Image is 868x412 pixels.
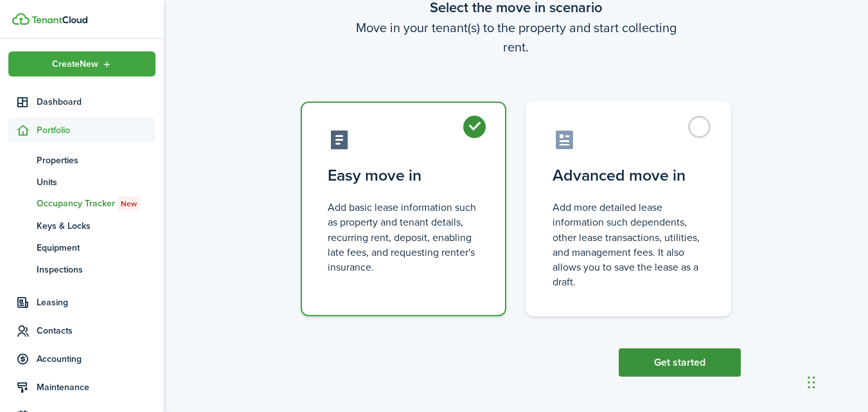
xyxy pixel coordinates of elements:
[8,149,155,171] a: Properties
[291,18,741,57] wizard-step-header-description: Move in your tenant(s) to the property and start collecting rent.
[37,241,155,255] span: Equipment
[12,13,30,25] img: TenantCloud
[37,352,155,366] span: Accounting
[8,51,155,76] button: Open menu
[37,381,155,394] span: Maintenance
[8,237,155,258] a: Equipment
[37,324,155,337] span: Contacts
[8,89,155,114] a: Dashboard
[553,164,704,187] control-radio-card-title: Advanced move in
[121,198,137,210] span: New
[37,197,155,211] span: Occupancy Tracker
[8,215,155,237] a: Keys & Locks
[553,200,704,289] control-radio-card-description: Add more detailed lease information such dependents, other lease transactions, utilities, and man...
[31,16,87,24] img: TenantCloud
[8,193,155,215] a: Occupancy TrackerNew
[8,258,155,280] a: Inspections
[619,348,741,377] button: Get started
[37,154,155,167] span: Properties
[37,175,155,189] span: Units
[37,219,155,233] span: Keys & Locks
[37,263,155,276] span: Inspections
[37,296,155,309] span: Leasing
[804,350,868,412] iframe: Chat Widget
[37,123,155,137] span: Portfolio
[328,200,479,274] control-radio-card-description: Add basic lease information such as property and tenant details, recurring rent, deposit, enablin...
[808,363,815,402] div: Drag
[37,95,155,109] span: Dashboard
[52,60,98,69] span: Create New
[328,164,479,187] control-radio-card-title: Easy move in
[8,171,155,193] a: Units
